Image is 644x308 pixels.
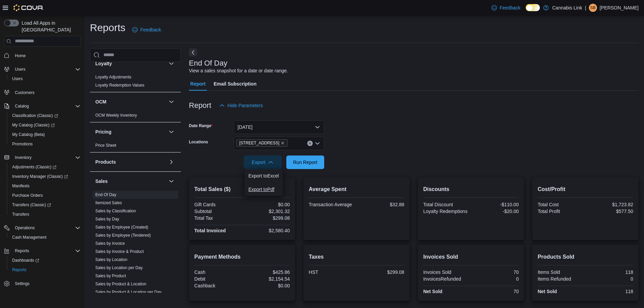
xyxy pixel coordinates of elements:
span: Purchase Orders [12,193,43,198]
span: Transfers [12,212,29,217]
div: Invoices Sold [423,269,470,275]
button: Export toExcel [244,169,283,183]
a: Sales by Product [95,274,126,278]
span: Report [190,77,206,91]
a: My Catalog (Classic) [7,120,83,130]
div: Stephii Belliveau [589,4,597,12]
span: Cash Management [12,235,46,240]
div: 118 [587,289,633,294]
button: Cash Management [7,233,83,242]
h3: Sales [95,178,108,185]
a: Customers [12,89,37,97]
div: HST [309,269,355,275]
div: Loyalty [90,73,181,92]
button: [DATE] [234,120,324,134]
span: Export to Excel [248,173,279,179]
a: Users [9,75,25,83]
button: Next [189,48,197,56]
span: Users [12,76,23,81]
a: Transfers [9,210,32,218]
span: Catalog [12,102,80,110]
strong: Net Sold [538,289,557,294]
span: Reports [15,248,29,254]
h2: Payment Methods [194,253,290,261]
span: Home [12,51,80,60]
span: Transfers [9,210,80,218]
span: Reports [12,267,26,273]
span: Sales by Product & Location per Day [95,289,162,295]
a: Settings [12,280,32,288]
button: OCM [95,98,166,105]
button: Purchase Orders [7,191,83,200]
div: 0 [587,276,633,282]
span: Sales by Product [95,273,126,279]
div: $299.08 [358,269,404,275]
span: Operations [15,225,35,231]
span: Sales by Day [95,216,119,222]
a: Manifests [9,182,32,190]
a: Sales by Employee (Created) [95,225,148,230]
img: Cova [14,4,44,11]
span: Sales by Invoice & Product [95,249,144,254]
p: Cannabis Link [552,4,582,12]
a: Loyalty Redemption Values [95,83,144,88]
button: Settings [1,279,83,288]
div: Loyalty Redemptions [423,209,470,214]
h3: Loyalty [95,60,112,67]
span: Transfers (Classic) [12,202,51,208]
label: Date Range [189,123,213,128]
div: Transaction Average [309,202,355,207]
button: Promotions [7,139,83,149]
button: Transfers [7,210,83,219]
a: Adjustments (Classic) [7,162,83,172]
a: Itemized Sales [95,200,122,205]
span: SB [590,4,596,12]
h2: Invoices Sold [423,253,519,261]
span: Price Sheet [95,143,116,148]
span: Run Report [293,159,317,166]
span: Dashboards [12,258,39,263]
button: Hide Parameters [217,99,266,112]
div: Total Tax [194,215,241,221]
div: Subtotal [194,209,241,214]
button: Reports [12,247,32,255]
a: Sales by Invoice & Product [95,249,144,254]
div: Debit [194,276,241,282]
span: Classification (Classic) [12,113,58,118]
span: Inventory Manager (Classic) [9,172,80,181]
button: Operations [1,223,83,233]
span: Home [15,53,26,58]
span: Cash Management [9,233,80,241]
div: $2,301.32 [243,209,290,214]
div: $577.50 [587,209,633,214]
span: Settings [15,281,29,286]
nav: Complex example [4,48,80,306]
a: Adjustments (Classic) [9,163,59,171]
span: Customers [12,88,80,97]
a: Inventory Manager (Classic) [9,172,71,181]
span: Promotions [9,140,80,148]
div: $2,580.40 [243,228,290,233]
button: Open list of options [315,141,320,146]
a: Transfers (Classic) [7,200,83,210]
button: Export toPdf [244,183,283,196]
span: Inventory Manager (Classic) [12,174,68,179]
span: Sales by Location [95,257,127,262]
span: Export to Pdf [248,187,279,192]
button: Home [1,51,83,61]
span: Adjustments (Classic) [12,164,56,170]
h3: Report [189,101,211,110]
a: Classification (Classic) [7,111,83,120]
span: End Of Day [95,192,116,197]
span: 390 Springbank Drive [236,139,288,147]
button: Operations [12,224,38,232]
button: Sales [167,177,175,185]
h2: Total Sales ($) [194,185,290,193]
span: Sales by Classification [95,208,136,214]
span: Sales by Invoice [95,241,125,246]
a: Sales by Invoice [95,241,125,246]
span: Reports [9,266,80,274]
div: Items Refunded [538,276,584,282]
span: Sales by Product & Location [95,281,146,287]
a: Sales by Product & Location per Day [95,290,162,294]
